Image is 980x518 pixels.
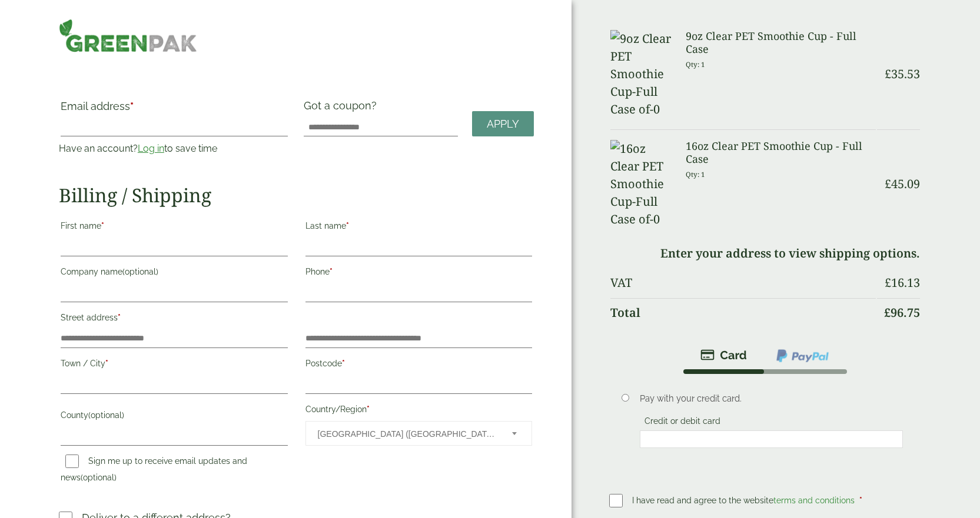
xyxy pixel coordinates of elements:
h2: Billing / Shipping [59,184,534,206]
label: Country/Region [305,401,533,421]
img: 16oz Clear PET Smoothie Cup-Full Case of-0 [610,140,672,228]
span: Apply [487,118,519,131]
bdi: 35.53 [885,66,920,82]
abbr: required [101,221,104,230]
a: Apply [472,111,534,136]
label: Credit or debit card [640,416,725,429]
bdi: 16.13 [885,275,920,290]
th: VAT [610,269,876,297]
span: (optional) [122,267,158,276]
span: £ [885,66,891,82]
label: County [61,407,288,427]
abbr: required [346,221,349,230]
p: Pay with your credit card. [640,392,903,405]
abbr: required [342,359,345,368]
abbr: required [330,267,333,276]
span: £ [885,176,891,192]
abbr: required [105,359,108,368]
a: Log in [138,143,164,154]
span: £ [885,275,891,290]
th: Total [610,298,876,327]
small: Qty: 1 [686,60,705,69]
label: Postcode [305,355,533,375]
bdi: 96.75 [884,305,920,320]
iframe: Secure payment input frame [643,434,899,445]
label: First name [61,218,288,238]
span: United Kingdom (UK) [318,422,497,446]
input: Sign me up to receive email updates and news(optional) [65,454,79,468]
abbr: required [130,100,134,112]
label: Email address [61,101,288,118]
abbr: required [859,496,862,505]
h3: 16oz Clear PET Smoothie Cup - Full Case [686,140,876,165]
label: Got a coupon? [304,99,381,118]
label: Company name [61,263,288,283]
img: ppcp-gateway.png [775,348,830,363]
abbr: required [367,405,370,414]
label: Sign me up to receive email updates and news [61,456,247,486]
span: (optional) [88,410,124,420]
small: Qty: 1 [686,170,705,179]
img: GreenPak Supplies [59,19,197,52]
label: Street address [61,309,288,329]
bdi: 45.09 [885,176,920,192]
img: 9oz Clear PET Smoothie Cup-Full Case of-0 [610,30,672,118]
span: £ [884,305,891,320]
span: (optional) [81,473,117,482]
td: Enter your address to view shipping options. [610,239,920,268]
label: Town / City [61,355,288,375]
span: I have read and agree to the website [632,496,857,505]
p: Have an account? to save time [59,142,290,156]
img: stripe.png [700,348,747,362]
a: terms and conditions [773,496,855,505]
label: Last name [305,218,533,238]
abbr: required [118,313,121,322]
label: Phone [305,263,533,283]
span: Country/Region [305,421,533,446]
h3: 9oz Clear PET Smoothie Cup - Full Case [686,30,876,55]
